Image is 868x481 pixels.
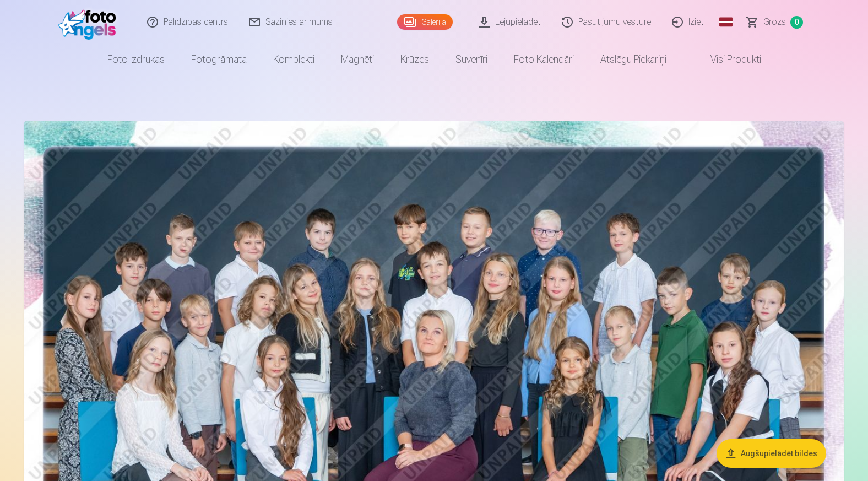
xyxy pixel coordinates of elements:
[178,44,260,75] a: Fotogrāmata
[387,44,442,75] a: Krūzes
[58,4,122,40] img: /fa1
[94,44,178,75] a: Foto izdrukas
[260,44,328,75] a: Komplekti
[790,16,803,29] span: 0
[717,439,826,468] button: Augšupielādēt bildes
[397,14,453,30] a: Galerija
[680,44,774,75] a: Visi produkti
[442,44,501,75] a: Suvenīri
[501,44,587,75] a: Foto kalendāri
[763,15,786,29] span: Grozs
[587,44,680,75] a: Atslēgu piekariņi
[328,44,387,75] a: Magnēti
